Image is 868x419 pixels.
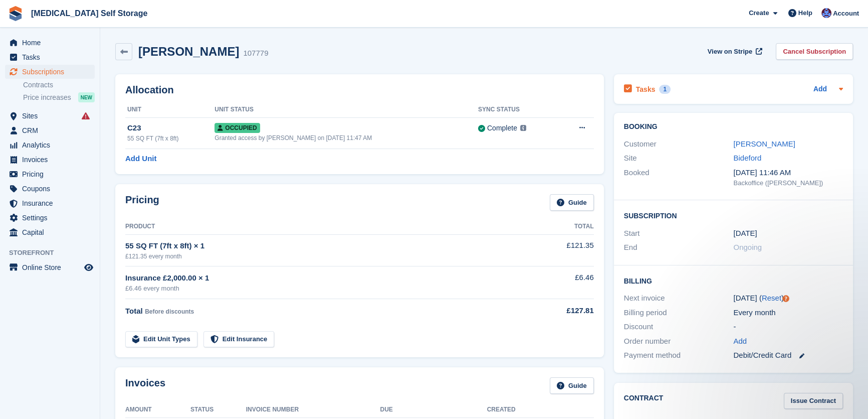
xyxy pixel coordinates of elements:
span: Subscriptions [22,65,82,79]
span: Tasks [22,50,82,64]
span: Analytics [22,138,82,152]
span: Pricing [22,167,82,181]
td: £6.46 [521,266,593,299]
span: Settings [22,211,82,225]
div: Discount [624,321,734,333]
div: Booked [624,167,734,188]
a: Bideford [733,154,761,162]
span: Home [22,36,82,50]
a: menu [5,50,95,64]
a: Edit Unit Types [125,331,197,348]
div: 55 SQ FT (7ft x 8ft) × 1 [125,240,521,252]
span: Storefront [9,248,100,258]
span: Ongoing [733,243,762,251]
span: Create [749,8,769,18]
span: CRM [22,123,82,137]
span: View on Stripe [708,47,752,57]
div: Granted access by [PERSON_NAME] on [DATE] 11:47 AM [214,133,478,143]
a: menu [5,123,95,137]
a: menu [5,225,95,239]
a: Preview store [83,261,95,273]
a: Contracts [23,80,95,90]
a: Guide [550,194,594,211]
th: Status [190,402,246,418]
a: [MEDICAL_DATA] Self Storage [27,5,151,22]
div: Tooltip anchor [781,294,790,303]
div: End [624,242,734,253]
th: Created [487,402,594,418]
th: Unit Status [214,102,478,118]
a: menu [5,196,95,210]
div: Next invoice [624,293,734,304]
span: Coupons [22,182,82,196]
div: NEW [78,92,95,102]
img: Helen Walker [821,8,831,18]
img: stora-icon-8386f47178a22dfd0bd8f6a31ec36ba5ce8667c1dd55bd0f319d3a0aa187defe.svg [8,6,23,21]
a: menu [5,36,95,50]
a: Guide [550,377,594,394]
a: Edit Insurance [203,331,275,348]
div: C23 [127,122,214,134]
div: £121.35 every month [125,252,521,261]
div: Billing period [624,307,734,319]
div: 55 SQ FT (7ft x 8ft) [127,134,214,143]
img: icon-info-grey-7440780725fd019a000dd9b08b2336e03edf1995a4989e88bcd33f0948082b44.svg [520,125,526,131]
span: Price increases [23,93,71,102]
span: Occupied [214,123,260,133]
h2: Booking [624,123,843,131]
div: £6.46 every month [125,284,521,294]
span: Account [833,9,859,19]
div: [DATE] 11:46 AM [733,167,843,179]
a: menu [5,138,95,152]
div: [DATE] ( ) [733,293,843,304]
h2: Allocation [125,84,594,96]
a: Price increases NEW [23,92,95,103]
h2: Invoices [125,377,165,394]
th: Total [521,219,593,235]
span: Total [125,307,143,315]
div: Debit/Credit Card [733,350,843,361]
i: Smart entry sync failures have occurred [82,112,90,120]
th: Invoice Number [246,402,380,418]
th: Unit [125,102,214,118]
div: Payment method [624,350,734,361]
a: Issue Contract [784,393,843,409]
a: menu [5,260,95,274]
a: menu [5,182,95,196]
span: Invoices [22,153,82,167]
th: Product [125,219,521,235]
a: View on Stripe [704,43,764,60]
div: £127.81 [521,305,593,317]
a: menu [5,211,95,225]
div: Order number [624,336,734,347]
a: Cancel Subscription [776,43,853,60]
a: [PERSON_NAME] [733,139,795,148]
th: Amount [125,402,190,418]
span: Online Store [22,260,82,274]
a: menu [5,109,95,123]
div: Complete [487,123,517,133]
span: Sites [22,109,82,123]
div: Backoffice ([PERSON_NAME]) [733,178,843,188]
a: menu [5,65,95,79]
h2: Pricing [125,194,159,211]
a: Add [813,84,827,95]
div: Customer [624,138,734,150]
div: Start [624,228,734,239]
div: 1 [659,85,671,94]
h2: Billing [624,275,843,286]
a: Add [733,336,747,347]
div: Insurance £2,000.00 × 1 [125,272,521,284]
th: Due [380,402,487,418]
h2: Tasks [636,85,656,94]
span: Before discounts [145,308,194,315]
div: - [733,321,843,333]
a: menu [5,153,95,167]
th: Sync Status [478,102,559,118]
h2: Contract [624,393,664,409]
span: Insurance [22,196,82,210]
a: Reset [762,294,781,302]
div: Every month [733,307,843,319]
div: 107779 [243,48,268,59]
span: Help [798,8,812,18]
